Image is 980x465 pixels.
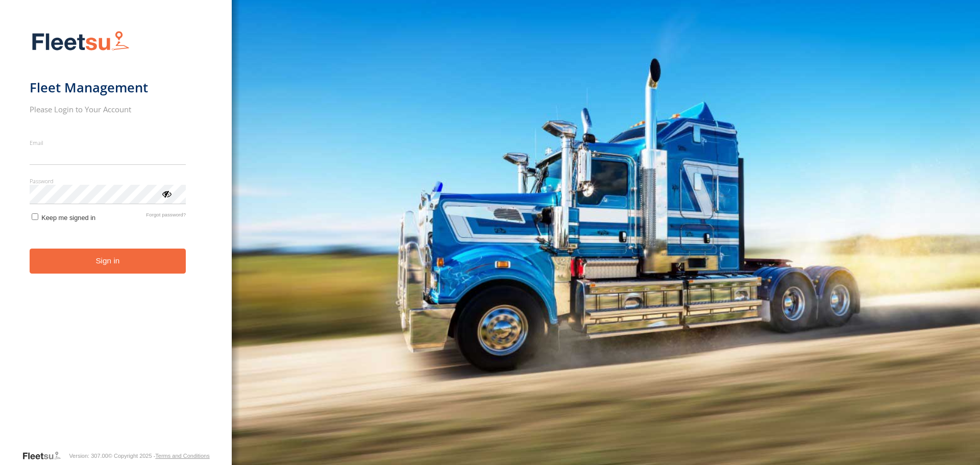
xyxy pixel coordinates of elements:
[69,453,108,459] div: Version: 307.00
[41,214,95,222] span: Keep me signed in
[32,213,38,220] input: Keep me signed in
[22,451,69,461] a: Visit our Website
[30,139,186,146] label: Email
[146,212,186,222] a: Forgot password?
[30,25,203,450] form: main
[30,29,132,55] img: Fleetsu
[30,249,186,274] button: Sign in
[161,188,171,199] div: ViewPassword
[30,79,186,96] h1: Fleet Management
[30,104,186,114] h2: Please Login to Your Account
[155,453,209,459] a: Terms and Conditions
[30,177,186,185] label: Password
[108,453,210,459] div: © Copyright 2025 -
